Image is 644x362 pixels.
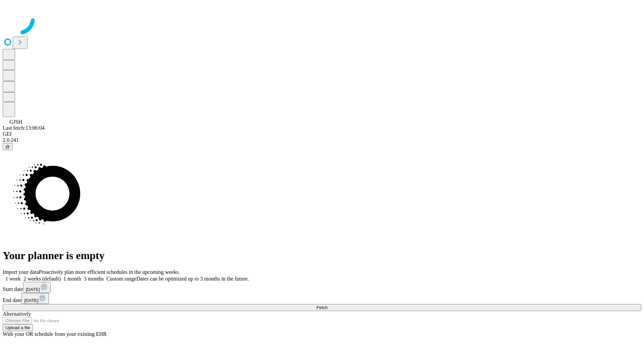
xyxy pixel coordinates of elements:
[3,331,107,337] span: With your OR schedule from your existing EHR
[5,144,10,149] span: @
[3,324,33,331] button: Upload a file
[23,282,51,293] button: [DATE]
[26,287,40,292] span: [DATE]
[39,269,180,275] span: Proactively plan more efficient schedules in the upcoming weeks.
[3,269,39,275] span: Import your data
[63,276,81,282] span: 1 month
[3,304,641,311] button: Fetch
[84,276,104,282] span: 3 months
[21,293,49,304] button: [DATE]
[3,143,13,150] button: @
[9,119,22,125] span: GJSH
[23,276,61,282] span: 2 weeks (default)
[5,276,21,282] span: 1 week
[3,137,641,143] div: 2.0.241
[3,282,641,293] div: Start date
[3,311,31,317] span: Alternatively
[137,276,249,282] span: Dates can be optimized up to 3 months in the future.
[24,298,38,303] span: [DATE]
[3,125,45,131] span: Last fetch: 13:06:04
[106,276,136,282] span: Custom range
[3,131,641,137] div: GEI
[316,305,327,310] span: Fetch
[3,293,641,304] div: End date
[3,249,641,262] h1: Your planner is empty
